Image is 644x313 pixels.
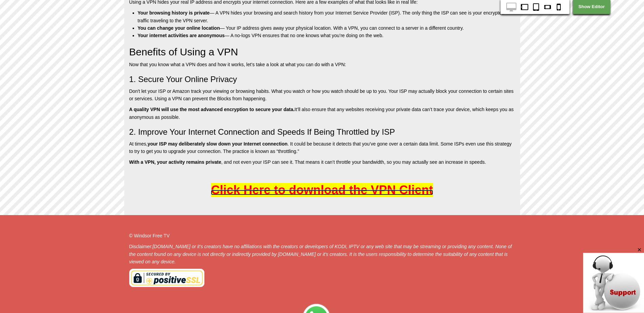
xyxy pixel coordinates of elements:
strong: your ISP may deliberately slow down your Internet connection [148,141,288,147]
strong: You can change your online location [138,25,220,31]
img: icon-tablet.png [531,3,541,11]
p: © Windsor Free TV [129,232,515,239]
li: — A no-logs VPN ensures that no one knows what you’re doing on the web. [138,32,515,39]
p: At times, . It could be because it detects that you’ve gone over a certain data limit. Some ISPs ... [129,140,515,155]
h3: 2. Improve Your Internet Connection and Speeds If Being Throttled by ISP [129,128,515,136]
li: — Your IP address gives away your physical location. With a VPN, you can connect to a server in a... [138,24,515,32]
p: Now that you know what a VPN does and how it works, let’s take a look at what you can do with a VPN: [129,61,515,68]
span: Click Here to download the VPN Client [211,183,433,197]
h2: Benefits of Using a VPN [129,46,515,57]
p: , and not even your ISP can see it. That means it can’t throttle your bandwidth, so you may actua... [129,158,515,166]
h3: 1. Secure Your Online Privacy [129,75,515,84]
em: [DOMAIN_NAME] or it's creators have no affiliations with the creators or developers of KODI, IPTV... [129,244,512,264]
iframe: chat widget [583,247,644,313]
strong: A quality VPN will use the most advanced encryption to secure your data. [129,107,295,112]
p: It’ll also ensure that any websites receiving your private data can’t trace your device, which ke... [129,106,515,121]
strong: Your browsing history is private [138,10,210,16]
strong: Your internet activities are anonymous [138,33,225,38]
li: — A VPN hides your browsing and search history from your Internet Service Provider (ISP). The onl... [138,9,515,24]
img: icon-phoneside.png [542,3,553,11]
img: icon-tabletside.png [519,3,530,11]
img: icon-phone.png [554,3,564,11]
img: positivessl_trust_seal_lg_222x54.png [129,269,204,287]
a: Click Here to download the VPN Client [211,190,433,195]
img: icon-desktop.png [506,3,516,11]
p: Disclaimer: [129,243,515,265]
p: Don't let your ISP or Amazon track your viewing or browsing habits. What you watch or how you wat... [129,87,515,103]
strong: With a VPN, your activity remains private [129,159,221,165]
